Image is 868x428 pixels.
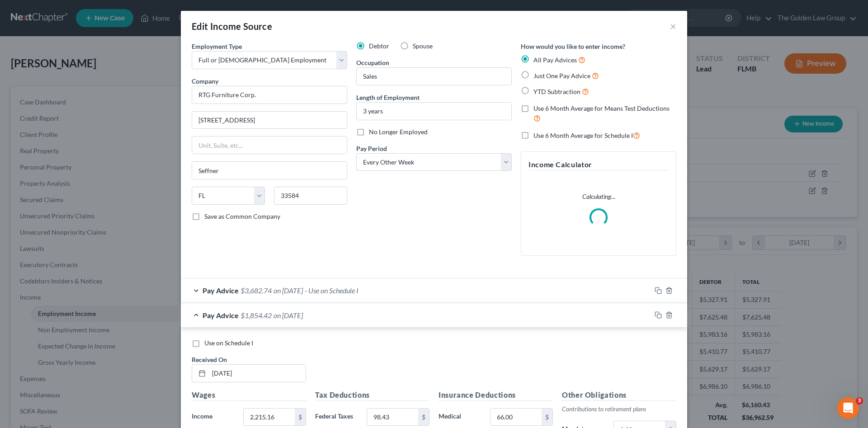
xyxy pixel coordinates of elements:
span: All Pay Advices [533,56,577,64]
input: ex: 2 years [357,103,511,120]
input: 0.00 [244,409,295,426]
span: Just One Pay Advice [533,72,590,80]
input: 0.00 [367,409,418,426]
span: 3 [856,397,863,404]
span: Use 6 Month Average for Schedule I [533,132,633,139]
label: How would you like to enter income? [521,42,625,51]
input: -- [357,68,511,85]
label: Medical [434,408,486,426]
h5: Tax Deductions [315,390,429,401]
input: Enter city... [192,162,347,179]
label: Length of Employment [356,93,420,102]
span: on [DATE] [274,311,303,320]
span: $1,854.42 [241,311,272,320]
span: Company [192,77,218,85]
span: YTD Subtraction [533,88,580,95]
input: Enter address... [192,112,347,129]
span: No Longer Employed [369,128,428,136]
span: Employment Type [192,42,242,50]
input: 0.00 [491,409,542,426]
h5: Other Obligations [562,390,676,401]
div: Edit Income Source [192,20,272,33]
input: Search company by name... [192,86,347,104]
span: Received On [192,356,227,363]
div: $ [295,409,306,426]
span: Pay Advice [203,286,239,295]
div: $ [418,409,429,426]
span: Pay Period [356,145,387,152]
div: $ [542,409,552,426]
h5: Insurance Deductions [439,390,553,401]
span: - Use on Schedule I [305,286,359,295]
span: Save as Common Company [204,212,280,220]
input: Unit, Suite, etc... [192,136,347,154]
h5: Wages [192,390,306,401]
label: Federal Taxes [311,408,362,426]
span: Debtor [369,42,389,50]
input: Enter zip... [274,187,347,205]
span: Spouse [413,42,433,50]
label: Occupation [356,58,389,67]
span: Income [192,412,212,420]
h5: Income Calculator [528,159,669,170]
span: $3,682.74 [241,286,272,295]
p: Calculating... [528,192,669,201]
button: × [670,21,676,32]
span: Use on Schedule I [204,339,253,347]
iframe: Intercom live chat [837,397,859,419]
span: Pay Advice [203,311,239,320]
span: on [DATE] [274,286,303,295]
input: MM/DD/YYYY [209,365,306,382]
span: Use 6 Month Average for Means Test Deductions [533,104,670,112]
p: Contributions to retirement plans [562,404,676,414]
